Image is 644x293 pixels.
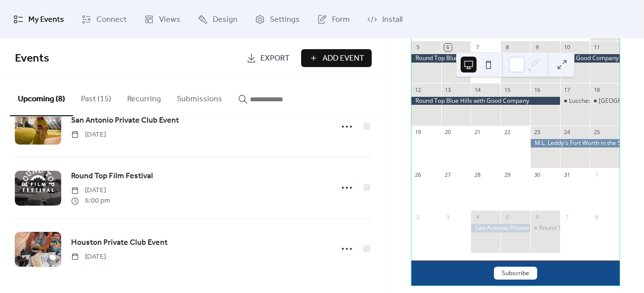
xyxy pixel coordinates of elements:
[414,86,422,93] div: 12
[474,171,481,178] div: 28
[590,97,620,105] div: Tecovas Alamo Heights
[474,44,481,51] div: 7
[332,12,350,27] span: Form
[444,171,452,178] div: 27
[6,4,72,34] a: My Events
[593,171,600,178] div: 1
[71,185,110,196] span: [DATE]
[530,139,620,147] div: M.L. Leddy's Fort Worth in the Stockyards
[503,86,511,93] div: 15
[310,4,357,34] a: Form
[260,53,290,65] span: Export
[414,213,422,220] div: 2
[270,12,300,27] span: Settings
[169,78,230,115] button: Submissions
[533,86,541,93] div: 16
[71,170,153,183] a: Round Top Film Festival
[563,129,570,136] div: 24
[74,4,134,34] a: Connect
[239,49,297,67] a: Export
[411,97,561,105] div: Round Top Blue Hills with Good Company
[471,224,530,232] div: San Antonio Private Club Event
[10,78,73,116] button: Upcoming (8)
[190,4,245,34] a: Design
[563,213,570,220] div: 7
[563,86,570,93] div: 17
[15,48,49,70] span: Events
[96,12,127,27] span: Connect
[503,213,511,220] div: 5
[474,213,481,220] div: 4
[533,213,541,220] div: 6
[533,129,541,136] div: 23
[530,224,560,232] div: Round Top Film Festival
[563,44,570,51] div: 10
[503,44,511,51] div: 8
[411,54,471,63] div: Round Top Blue Hills with Good Company
[71,130,106,140] span: [DATE]
[563,171,570,178] div: 31
[593,44,600,51] div: 11
[444,129,452,136] div: 20
[503,171,511,178] div: 29
[593,86,600,93] div: 18
[414,129,422,136] div: 19
[593,129,600,136] div: 25
[71,237,167,249] span: Houston Private Club Event
[71,115,179,127] span: San Antonio Private Club Event
[119,78,169,115] button: Recurring
[444,213,452,220] div: 3
[137,4,188,34] a: Views
[414,171,422,178] div: 26
[474,86,481,93] div: 14
[71,252,106,262] span: [DATE]
[444,44,452,51] div: 6
[533,171,541,178] div: 30
[73,78,119,115] button: Past (15)
[414,44,422,51] div: 5
[533,44,541,51] div: 9
[444,86,452,93] div: 13
[593,213,600,220] div: 8
[247,4,307,34] a: Settings
[503,129,511,136] div: 22
[360,4,410,34] a: Install
[71,236,167,249] a: Houston Private Club Event
[474,129,481,136] div: 21
[213,12,238,27] span: Design
[539,224,604,232] div: Round Top Film Festival
[301,49,372,67] button: Add Event
[159,12,180,27] span: Views
[382,12,402,27] span: Install
[322,53,364,65] span: Add Event
[71,170,153,182] span: Round Top Film Festival
[71,114,179,127] a: San Antonio Private Club Event
[28,12,64,27] span: My Events
[494,267,537,280] button: Subscribe
[71,196,110,206] span: 6:00 pm
[560,97,590,105] div: Lucchese at Blue Hills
